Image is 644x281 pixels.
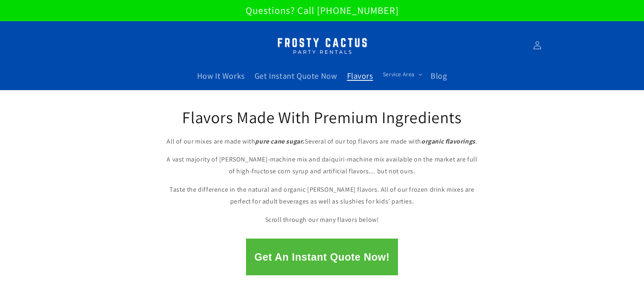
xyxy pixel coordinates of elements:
[163,136,481,148] p: All of our mixes are made with Several of our top flavors are made with .
[163,106,481,128] h2: Flavors Made With Premium Ingredients
[383,71,415,78] span: Service Area
[255,71,337,81] span: Get Instant Quote Now
[163,214,481,226] p: Scroll through our many flavors below!
[163,154,481,177] p: A vast majority of [PERSON_NAME]-machine mix and daiquiri-machine mix available on the market are...
[192,66,250,86] a: How It Works
[421,137,475,146] strong: organic flavorings
[271,33,373,58] img: Margarita Machine Rental in Scottsdale, Phoenix, Tempe, Chandler, Gilbert, Mesa and Maricopa
[431,71,447,81] span: Blog
[250,66,342,86] a: Get Instant Quote Now
[255,137,305,146] strong: pure cane sugar.
[426,66,452,86] a: Blog
[163,184,481,208] p: Taste the difference in the natural and organic [PERSON_NAME] flavors. All of our frozen drink mi...
[342,66,378,86] a: Flavors
[347,71,373,81] span: Flavors
[197,71,245,81] span: How It Works
[246,239,398,275] button: Get An Instant Quote Now!
[378,66,426,83] summary: Service Area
